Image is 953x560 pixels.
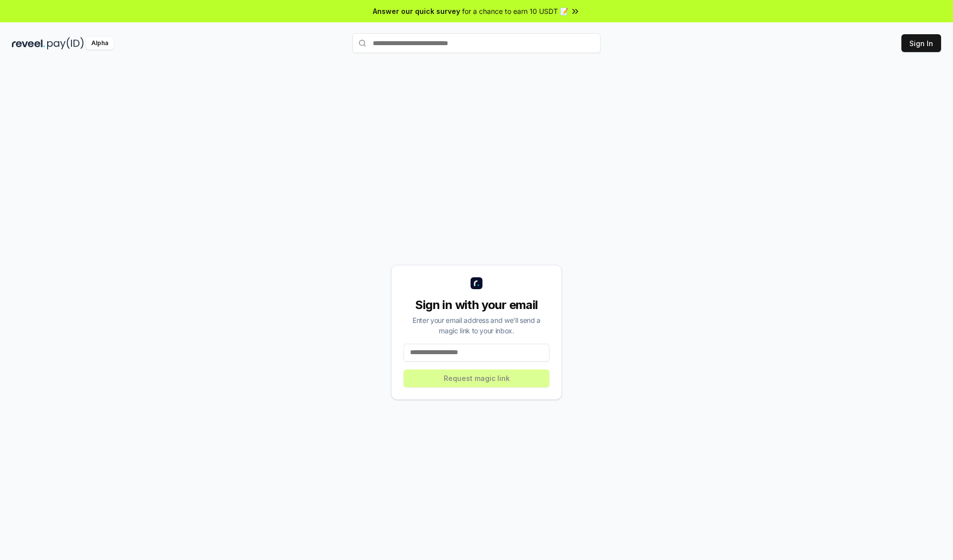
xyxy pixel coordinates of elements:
button: Sign In [901,34,941,52]
img: reveel_dark [12,37,45,50]
span: Answer our quick survey [373,6,460,16]
div: Sign in with your email [404,297,549,313]
div: Alpha [86,37,114,50]
span: for a chance to earn 10 USDT 📝 [462,6,568,16]
div: Enter your email address and we’ll send a magic link to your inbox. [404,315,549,336]
img: pay_id [47,37,84,50]
img: logo_small [471,277,482,289]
